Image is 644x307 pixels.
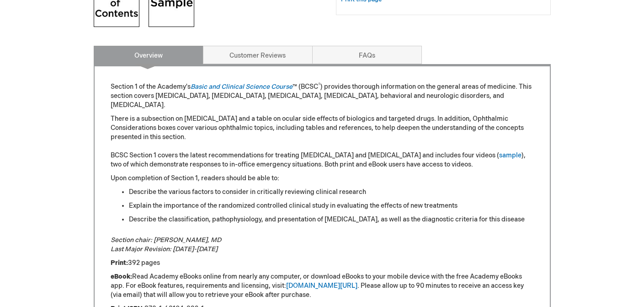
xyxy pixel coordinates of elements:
[94,46,203,64] a: Overview
[318,82,320,88] sup: ®
[129,201,534,210] li: Explain the importance of the randomized controlled clinical study in evaluating the effects of n...
[111,272,534,300] p: Read Academy eBooks online from nearly any computer, or download eBooks to your mobile device wit...
[499,151,522,159] a: sample
[111,82,534,110] p: Section 1 of the Academy's ™ (BCSC ) provides thorough information on the general areas of medici...
[203,46,313,64] a: Customer Reviews
[111,273,132,280] strong: eBook:
[111,259,128,267] strong: Print:
[312,46,422,64] a: FAQs
[111,114,534,169] p: There is a subsection on [MEDICAL_DATA] and a table on ocular side effects of biologics and targe...
[111,236,221,253] em: Section chair: [PERSON_NAME], MD Last Major Revision: [DATE]-[DATE]
[111,259,534,268] p: 392 pages
[129,188,534,197] li: Describe the various factors to consider in critically reviewing clinical research
[111,174,534,183] p: Upon completion of Section 1, readers should be able to:
[286,282,357,290] a: [DOMAIN_NAME][URL]
[129,215,534,224] li: Describe the classification, pathophysiology, and presentation of [MEDICAL_DATA], as well as the ...
[191,83,293,91] a: Basic and Clinical Science Course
